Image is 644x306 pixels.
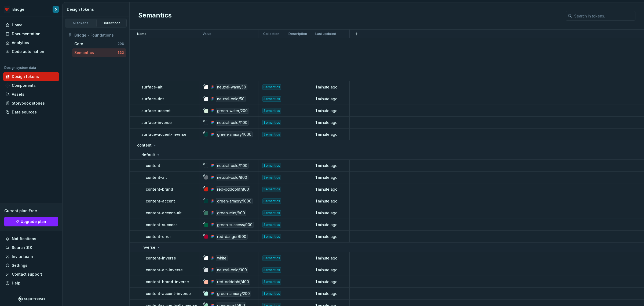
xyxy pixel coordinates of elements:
div: Semantics [262,267,281,273]
button: Help [3,279,59,287]
p: Name [137,32,147,36]
div: 1 minute ago [312,267,349,273]
div: All tokens [67,21,94,25]
div: neutral-cold/50 [216,96,246,102]
div: Help [12,280,20,286]
div: Semantics [262,187,281,192]
a: Assets [3,90,59,99]
div: D [55,7,57,12]
div: 296 [118,42,124,46]
div: 1 minute ago [312,132,349,137]
div: Design system data [4,66,36,70]
div: neutral-cold/1100 [216,120,249,126]
div: Semantics [262,96,281,102]
a: Settings [3,261,59,270]
svg: Supernova Logo [18,296,45,302]
a: Components [3,81,59,90]
button: Notifications [3,234,59,243]
p: content [137,143,152,148]
p: surface-inverse [141,120,172,125]
div: Semantics [262,222,281,227]
div: red-oddobhf/400 [216,279,250,285]
div: neutral-cold/300 [216,267,248,273]
a: Upgrade plan [4,217,58,226]
div: Contact support [12,272,42,277]
a: Design tokens [3,72,59,81]
div: Semantics [262,84,281,90]
p: content-inverse [146,255,176,261]
p: content-success [146,222,178,227]
div: Components [12,83,36,88]
p: content-alt-inverse [146,267,183,273]
div: Semantics [262,198,281,204]
div: Semantics [262,210,281,216]
p: default [141,152,155,158]
div: 1 minute ago [312,291,349,296]
p: content-brand [146,187,173,192]
div: Settings [12,263,27,268]
input: Search in tokens... [572,11,635,21]
div: 1 minute ago [312,198,349,204]
button: Contact support [3,270,59,279]
div: Current plan : Free [4,208,58,214]
div: green-armory/200 [216,291,251,297]
div: green-armory/1000 [216,198,253,204]
img: 3f850d6b-8361-4b34-8a82-b945b4d8a89b.png [4,6,10,13]
div: neutral-cold/800 [216,175,248,180]
p: inverse [141,245,155,250]
a: Documentation [3,30,59,38]
div: 1 minute ago [312,163,349,168]
div: Home [12,22,23,28]
div: red-oddobhf/800 [216,186,250,192]
div: Documentation [12,31,41,37]
a: Core296 [72,40,126,48]
span: Upgrade plan [21,219,46,224]
div: green-armory/1000 [216,131,253,137]
p: Last updated [315,32,336,36]
a: Code automation [3,47,59,56]
button: Search ⌘K [3,243,59,252]
h2: Semantics [138,11,172,21]
div: Bridge [12,7,24,12]
div: 1 minute ago [312,222,349,227]
div: 1 minute ago [312,175,349,180]
div: Storybook stories [12,101,45,106]
div: green-mint/800 [216,210,246,216]
div: 1 minute ago [312,279,349,284]
p: content-alt [146,175,167,180]
div: neutral-cold/1100 [216,163,249,169]
div: Semantics [262,255,281,261]
div: Bridge - Foundations [74,33,124,38]
p: content-accent-alt [146,210,182,216]
div: Notifications [12,236,36,241]
p: surface-accent [141,108,171,113]
div: 1 minute ago [312,210,349,216]
button: Semantics333 [72,48,126,57]
div: Semantics [262,291,281,296]
div: green-water/200 [216,108,249,114]
div: Design tokens [12,74,39,79]
div: Search ⌘K [12,245,32,250]
p: content [146,163,160,168]
div: white [216,255,228,261]
button: BridgeD [1,3,61,15]
div: Core [74,41,83,47]
div: 1 minute ago [312,96,349,102]
div: Semantics [262,108,281,113]
p: surface-tint [141,96,164,102]
p: content-brand-inverse [146,279,189,284]
div: 1 minute ago [312,255,349,261]
p: Description [288,32,307,36]
div: red-danger/900 [216,234,248,240]
p: Collection [263,32,279,36]
div: Semantics [262,279,281,284]
div: Semantics [262,120,281,125]
div: Semantics [262,132,281,137]
a: Invite team [3,252,59,261]
div: 333 [118,51,124,55]
p: Value [203,32,211,36]
div: Semantics [262,175,281,180]
div: Design tokens [67,7,127,12]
